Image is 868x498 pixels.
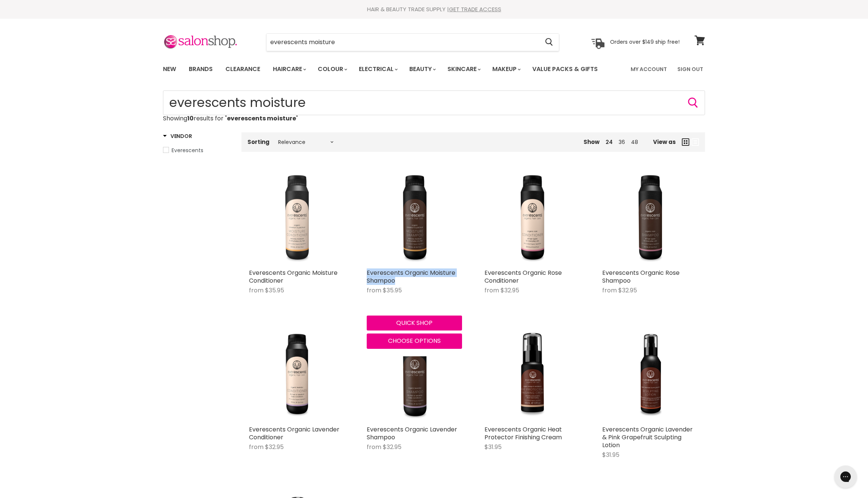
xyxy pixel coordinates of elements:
[267,34,539,51] input: Search
[157,58,615,80] ul: Main menu
[484,170,580,265] img: Everescents Organic Rose Conditioner
[618,286,637,295] span: $32.95
[584,138,600,146] span: Show
[249,286,264,295] span: from
[539,34,559,51] button: Search
[602,170,698,265] img: Everescents Organic Rose Shampoo
[249,326,344,422] a: Everescents Organic Lavender Conditioner
[631,138,638,146] a: 48
[266,33,559,51] form: Product
[487,61,525,77] a: Makeup
[183,61,218,77] a: Brands
[383,286,402,295] span: $35.95
[163,115,705,122] p: Showing results for " "
[367,316,462,331] button: Quick shop
[163,90,705,115] input: Search
[312,61,352,77] a: Colour
[383,443,401,451] span: $32.95
[484,443,502,451] span: $31.95
[353,61,402,77] a: Electrical
[673,61,708,77] a: Sign Out
[484,268,562,285] a: Everescents Organic Rose Conditioner
[247,139,270,145] label: Sorting
[367,443,381,451] span: from
[602,268,680,285] a: Everescents Organic Rose Shampoo
[527,61,603,77] a: Value Packs & Gifts
[449,5,501,13] a: GET TRADE ACCESS
[227,114,296,123] strong: everescents moisture
[619,138,625,146] a: 36
[367,333,462,348] button: Choose options
[163,90,705,115] form: Product
[187,114,194,123] strong: 10
[265,443,284,451] span: $32.95
[249,425,339,442] a: Everescents Organic Lavender Conditioner
[404,61,440,77] a: Beauty
[367,268,455,285] a: Everescents Organic Moisture Shampoo
[602,286,617,295] span: from
[367,286,381,295] span: from
[484,326,580,422] img: Everescents Organic Heat Protector Finishing Cream
[602,326,698,422] img: Everescents Organic Lavender & Pink Grapefruit Sculpting Lotion
[163,146,232,154] a: Everescents
[501,286,519,295] span: $32.95
[388,336,441,345] span: Choose options
[687,97,699,109] button: Search
[265,286,284,295] span: $35.95
[484,286,499,295] span: from
[653,139,676,145] span: View as
[602,425,693,449] a: Everescents Organic Lavender & Pink Grapefruit Sculpting Lotion
[267,61,311,77] a: Haircare
[602,451,619,459] span: $31.95
[484,425,562,442] a: Everescents Organic Heat Protector Finishing Cream
[367,326,462,422] img: Everescents Organic Lavender Shampoo
[251,326,342,422] img: Everescents Organic Lavender Conditioner
[249,170,344,265] img: Everescents Organic Moisture Conditioner
[154,6,714,13] div: HAIR & BEAUTY TRADE SUPPLY |
[626,61,671,77] a: My Account
[220,61,266,77] a: Clearance
[163,132,192,140] h3: Vendor
[172,147,203,154] span: Everescents
[606,138,613,146] a: 24
[367,170,462,265] img: Everescents Organic Moisture Shampoo
[367,425,457,442] a: Everescents Organic Lavender Shampoo
[610,39,680,45] p: Orders over $149 ship free!
[249,268,338,285] a: Everescents Organic Moisture Conditioner
[442,61,485,77] a: Skincare
[154,58,714,80] nav: Main
[831,463,861,491] iframe: Gorgias live chat messenger
[249,443,264,451] span: from
[157,61,182,77] a: New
